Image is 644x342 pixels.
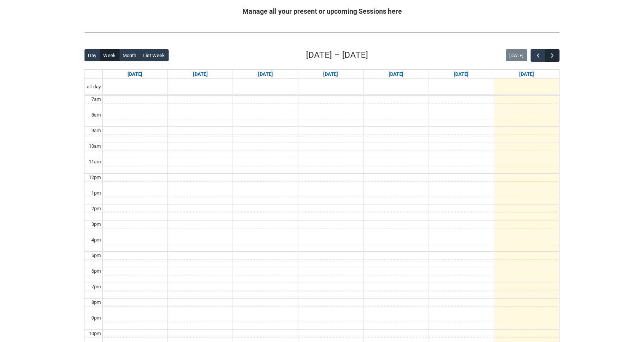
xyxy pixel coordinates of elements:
[90,111,102,119] div: 8am
[85,83,102,91] span: all-day
[90,314,102,322] div: 9pm
[84,49,100,61] button: Day
[90,205,102,213] div: 2pm
[545,49,560,62] button: Next Week
[90,189,102,197] div: 1pm
[90,127,102,134] div: 9am
[387,70,405,79] a: Go to September 4, 2025
[84,6,560,16] h2: Manage all your present or upcoming Sessions here
[257,70,274,79] a: Go to September 2, 2025
[90,96,102,103] div: 7am
[531,49,545,62] button: Previous Week
[126,70,144,79] a: Go to August 31, 2025
[100,49,120,61] button: Week
[90,299,102,306] div: 8pm
[506,49,527,61] button: [DATE]
[87,158,102,166] div: 11am
[518,70,536,79] a: Go to September 6, 2025
[87,174,102,181] div: 12pm
[87,142,102,150] div: 10am
[87,330,102,337] div: 10pm
[90,267,102,275] div: 6pm
[90,283,102,291] div: 7pm
[90,221,102,228] div: 3pm
[90,252,102,259] div: 5pm
[140,49,169,61] button: List Week
[452,70,470,79] a: Go to September 5, 2025
[322,70,340,79] a: Go to September 3, 2025
[90,236,102,244] div: 4pm
[119,49,140,61] button: Month
[306,49,368,62] h2: [DATE] – [DATE]
[191,70,209,79] a: Go to September 1, 2025
[84,29,560,37] img: REDU_GREY_LINE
